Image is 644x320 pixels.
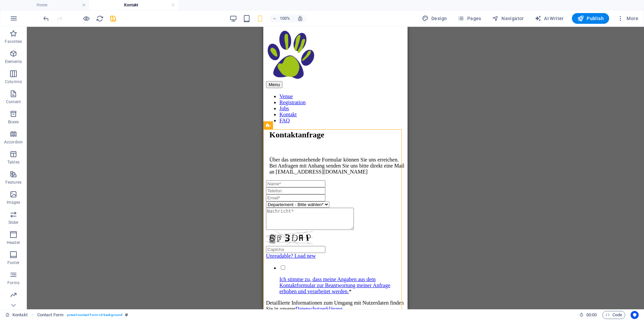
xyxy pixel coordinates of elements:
[82,14,90,22] button: Click here to leave preview mode and continue editing
[631,311,639,319] button: Usercentrics
[7,159,19,165] p: Tables
[419,13,450,24] button: Design
[532,13,567,24] button: AI Writer
[109,15,117,22] i: Save (Ctrl+S)
[270,14,293,22] button: 100%
[280,14,290,22] h6: 100%
[492,15,524,22] span: Navigator
[535,15,564,22] span: AI Writer
[422,15,447,22] span: Design
[37,311,63,319] span: Click to select. Double-click to edit
[7,260,19,265] p: Footer
[66,311,122,319] span: . preset-contact-form-v3-background
[8,119,19,125] p: Boxes
[4,139,23,145] p: Accordion
[89,1,178,9] h4: Kontakt
[617,15,638,22] span: More
[455,13,484,24] button: Pages
[591,312,592,317] span: :
[579,311,597,319] h6: Session time
[4,300,22,306] p: Marketing
[586,311,597,319] span: 00 00
[419,13,450,24] div: Design (Ctrl+Alt+Y)
[125,313,128,317] i: This element is a customizable preset
[572,13,609,24] button: Publish
[5,39,22,44] p: Favorites
[37,311,128,319] nav: breadcrumb
[5,311,28,319] a: Click to cancel selection. Double-click to open Pages
[42,14,50,22] button: undo
[489,13,527,24] button: Navigator
[605,311,622,319] span: Code
[614,13,641,24] button: More
[577,15,604,22] span: Publish
[96,15,104,22] i: Reload page
[42,15,50,22] i: Undo: Change margin (Ctrl+Z)
[458,15,481,22] span: Pages
[5,59,22,64] p: Elements
[7,200,20,205] p: Images
[7,280,19,285] p: Forms
[5,180,21,185] p: Features
[109,14,117,22] button: save
[297,15,303,21] i: On resize automatically adjust zoom level to fit chosen device.
[8,220,19,225] p: Slider
[6,99,21,105] p: Content
[96,14,104,22] button: reload
[602,311,625,319] button: Code
[7,240,20,245] p: Header
[5,79,22,84] p: Columns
